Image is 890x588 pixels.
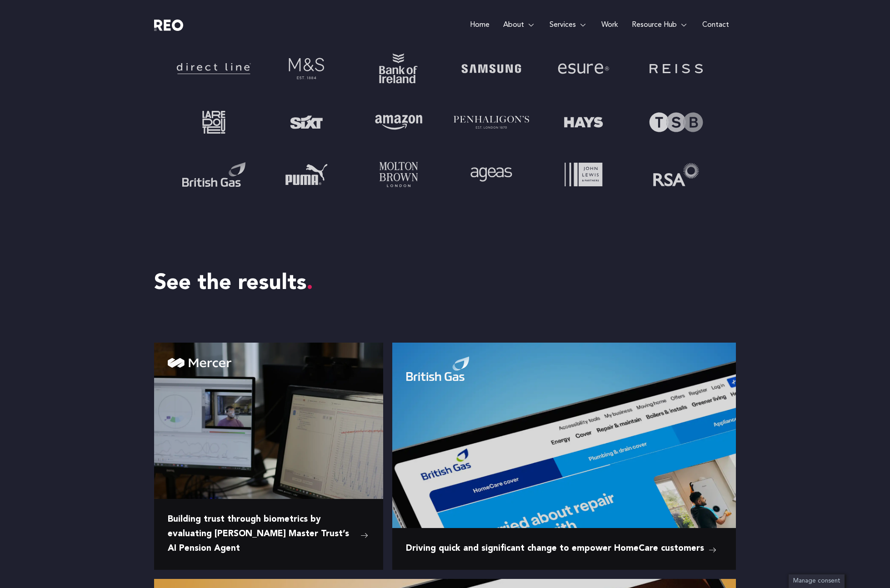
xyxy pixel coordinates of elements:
a: Driving quick and significant change to empower HomeCare customers [406,542,718,556]
a: Building trust through biometrics by evaluating [PERSON_NAME] Master Trust’s AI Pension Agent [168,513,370,557]
span: Manage consent [793,578,840,584]
span: Driving quick and significant change to empower HomeCare customers [406,542,704,556]
span: See the results [154,273,313,294]
span: Building trust through biometrics by evaluating [PERSON_NAME] Master Trust’s AI Pension Agent [168,513,356,557]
